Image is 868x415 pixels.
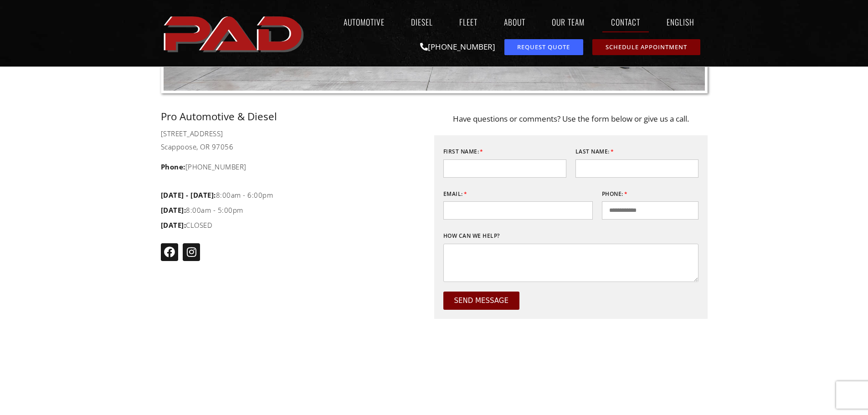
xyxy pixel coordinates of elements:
[658,11,708,32] a: English
[161,9,308,58] a: pro automotive and diesel home page
[402,11,442,32] a: Diesel
[443,229,500,243] label: How can we help?
[454,297,508,304] span: Send Message
[161,161,247,172] span: [PHONE_NUMBER]
[443,144,699,319] form: Contact
[161,128,223,139] span: [STREET_ADDRESS]
[420,41,495,52] a: [PHONE_NUMBER]
[606,44,687,50] span: Schedule Appointment
[161,190,216,200] b: [DATE] - [DATE]:
[602,187,628,201] label: Phone:
[443,187,467,201] label: Email:
[161,243,178,261] a: pro automotive and diesel facebook page
[443,144,483,159] label: First Name:
[451,11,486,32] a: Fleet
[161,203,243,217] span: 8:00am - 5:00pm
[543,11,593,32] a: Our Team
[161,205,186,215] b: [DATE]:
[161,220,186,230] b: [DATE]:
[161,218,213,232] span: CLOSED
[443,292,519,310] button: Send Message
[575,144,614,159] label: Last Name:
[517,44,570,50] span: Request Quote
[161,188,273,202] span: 8:00am - 6:00pm
[335,11,393,32] a: Automotive
[161,112,411,122] p: Pro Automotive & Diesel
[308,11,708,32] nav: Menu
[183,243,200,261] a: pro automotive and diesel instagram page
[434,112,708,126] p: Have questions or comments? Use the form below or give us a call.
[161,9,308,58] img: The image shows the word "PAD" in bold, red, uppercase letters with a slight shadow effect.
[602,11,649,32] a: Contact
[161,162,185,171] strong: Phone:
[504,39,583,55] a: request a service or repair quote
[495,11,534,32] a: About
[161,161,411,172] a: Phone:[PHONE_NUMBER]
[592,39,700,55] a: schedule repair or service appointment
[161,141,234,152] span: Scappoose, OR 97056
